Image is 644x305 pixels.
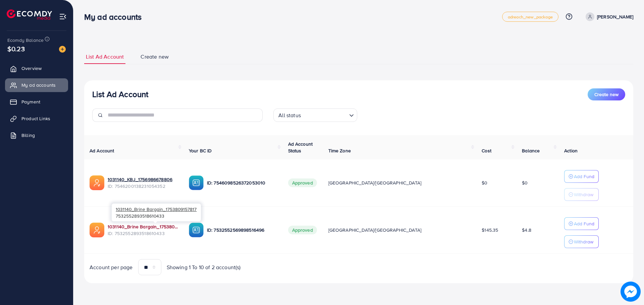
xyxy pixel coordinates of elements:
[621,282,641,302] img: image
[564,147,578,154] span: Action
[288,178,317,187] span: Approved
[90,263,133,271] span: Account per page
[574,220,594,228] p: Add Fund
[574,172,594,180] p: Add Fund
[167,263,241,271] span: Showing 1 To 10 of 2 account(s)
[207,179,277,187] p: ID: 7546098526372053010
[84,12,147,22] h3: My ad accounts
[92,89,148,99] h3: List Ad Account
[5,112,68,125] a: Product Links
[112,204,201,221] div: 7532552893518610433
[7,9,52,20] img: logo
[588,88,625,100] button: Create new
[108,230,178,237] span: ID: 7532552893518610433
[59,46,66,53] img: image
[21,65,42,72] span: Overview
[303,109,346,120] input: Search for option
[90,147,114,154] span: Ad Account
[482,227,498,233] span: $145.35
[5,62,68,75] a: Overview
[502,12,558,22] a: adreach_new_package
[288,141,313,154] span: Ad Account Status
[564,188,599,201] button: Withdraw
[21,115,50,122] span: Product Links
[116,206,197,212] span: 1031140_Brine Bargain_1753809157817
[5,95,68,108] a: Payment
[522,227,531,233] span: $4.8
[189,175,204,190] img: ic-ba-acc.ded83a64.svg
[189,223,204,237] img: ic-ba-acc.ded83a64.svg
[21,82,56,88] span: My ad accounts
[21,98,40,105] span: Payment
[90,175,104,190] img: ic-ads-acc.e4c84228.svg
[328,147,351,154] span: Time Zone
[277,110,302,120] span: All status
[21,132,35,139] span: Billing
[508,15,553,19] span: adreach_new_package
[328,179,422,186] span: [GEOGRAPHIC_DATA]/[GEOGRAPHIC_DATA]
[482,147,491,154] span: Cost
[207,226,277,234] p: ID: 7532552569898516496
[574,190,593,199] p: Withdraw
[189,147,212,154] span: Your BC ID
[141,53,169,61] span: Create new
[273,108,357,122] div: Search for option
[564,235,599,248] button: Withdraw
[594,91,619,98] span: Create new
[288,226,317,234] span: Approved
[108,176,178,183] a: 1031140_KBJ_1756986678806
[583,12,633,21] a: [PERSON_NAME]
[5,78,68,92] a: My ad accounts
[59,13,67,20] img: menu
[5,129,68,142] a: Billing
[108,176,178,190] div: <span class='underline'>1031140_KBJ_1756986678806</span></br>7546200138231054352
[7,44,25,54] span: $0.23
[482,179,487,186] span: $0
[7,37,44,44] span: Ecomdy Balance
[564,170,599,183] button: Add Fund
[522,179,528,186] span: $0
[90,223,104,237] img: ic-ads-acc.e4c84228.svg
[574,238,593,246] p: Withdraw
[564,217,599,230] button: Add Fund
[108,183,178,189] span: ID: 7546200138231054352
[108,223,178,230] a: 1031140_Brine Bargain_1753809157817
[522,147,540,154] span: Balance
[597,13,633,21] p: [PERSON_NAME]
[86,53,124,61] span: List Ad Account
[328,227,422,233] span: [GEOGRAPHIC_DATA]/[GEOGRAPHIC_DATA]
